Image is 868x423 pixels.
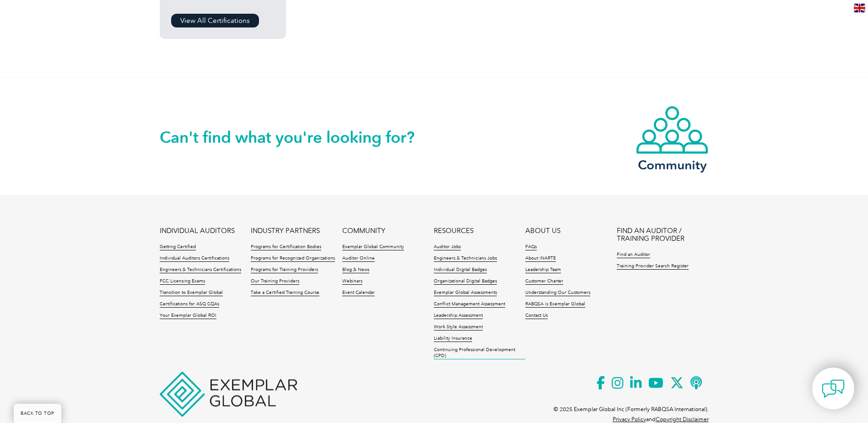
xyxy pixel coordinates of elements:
a: Privacy Policy [613,416,646,423]
a: Copyright Disclaimer [656,416,709,423]
img: en [854,4,865,12]
a: INDUSTRY PARTNERS [251,227,320,235]
a: FIND AN AUDITOR / TRAINING PROVIDER [617,227,708,243]
h3: Community [636,159,709,171]
a: Organizational Digital Badges [434,278,497,285]
a: COMMUNITY [342,227,385,235]
a: Programs for Recognized Organizations [251,255,335,262]
a: RESOURCES [434,227,474,235]
a: Blog & News [342,267,369,273]
a: Programs for Training Providers [251,267,318,273]
a: Continuing Professional Development (CPD) [434,347,525,359]
a: Auditor Online [342,255,375,262]
a: INDIVIDUAL AUDITORS [160,227,235,235]
a: Conflict Management Assessment [434,301,505,308]
a: BACK TO TOP [14,404,61,423]
a: Getting Certified [160,244,196,250]
a: Engineers & Technicians Certifications [160,267,241,273]
a: Individual Auditors Certifications [160,255,229,262]
a: Individual Digital Badges [434,267,487,273]
a: Liability Insurance [434,336,472,342]
a: About iNARTE [525,255,556,262]
a: Your Exemplar Global ROI [160,313,216,319]
a: Understanding Our Customers [525,290,590,296]
a: ABOUT US [525,227,561,235]
a: Exemplar Global Community [342,244,404,250]
a: Engineers & Technicians Jobs [434,255,497,262]
a: Webinars [342,278,362,285]
a: Our Training Providers [251,278,299,285]
img: icon-community.webp [636,105,709,155]
a: View All Certifications [171,14,259,27]
a: Find an Auditor [617,252,650,258]
a: Contact Us [525,313,548,319]
a: Auditor Jobs [434,244,461,250]
a: Certifications for ASQ CQAs [160,301,219,308]
a: Event Calendar [342,290,375,296]
a: Take a Certified Training Course [251,290,319,296]
img: Exemplar Global [160,372,297,417]
a: Community [636,105,709,171]
a: Training Provider Search Register [617,263,689,270]
a: FAQs [525,244,537,250]
h2: Can't find what you're looking for? [160,130,434,145]
img: contact-chat.png [822,377,845,400]
a: FCC Licensing Exams [160,278,205,285]
a: Work Style Assessment [434,324,483,331]
a: Leadership Team [525,267,561,273]
a: Customer Charter [525,278,563,285]
a: Transition to Exemplar Global [160,290,223,296]
a: Leadership Assessment [434,313,483,319]
p: © 2025 Exemplar Global Inc (Formerly RABQSA International). [554,404,709,414]
a: Exemplar Global Assessments [434,290,497,296]
a: Programs for Certification Bodies [251,244,321,250]
a: RABQSA is Exemplar Global [525,301,585,308]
